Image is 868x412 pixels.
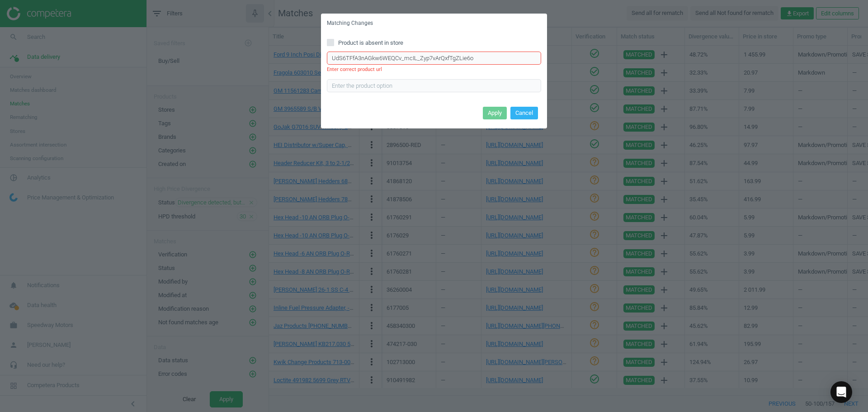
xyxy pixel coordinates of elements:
[327,52,541,65] input: Enter correct product URL
[483,107,507,119] button: Apply
[327,19,373,27] h5: Matching Changes
[327,79,541,93] input: Enter the product option
[327,66,541,73] div: Enter correct product url
[336,39,405,47] span: Product is absent in store
[830,381,852,403] div: Open Intercom Messenger
[510,107,538,119] button: Cancel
